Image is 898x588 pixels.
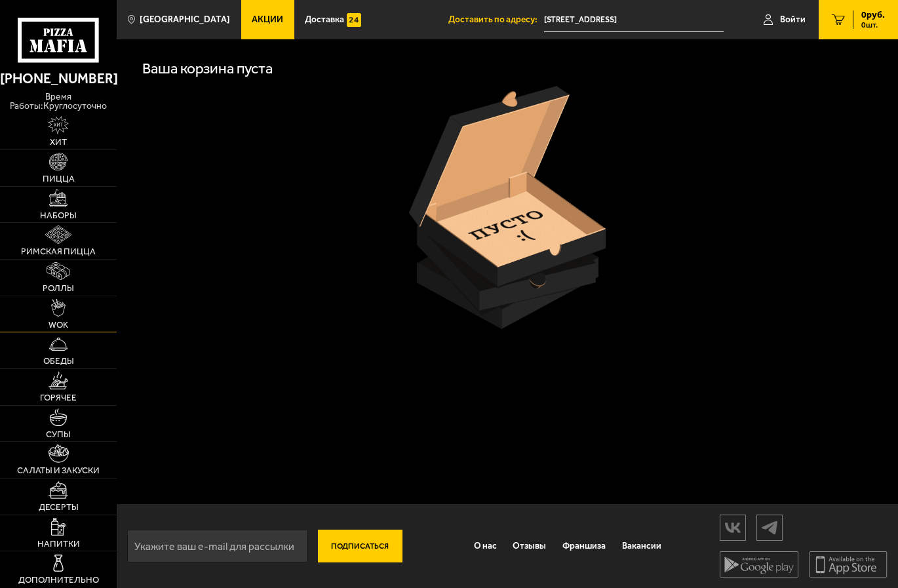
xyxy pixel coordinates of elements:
[142,62,273,77] h1: Ваша корзина пуста
[43,357,74,365] span: Обеды
[17,466,100,475] span: Салаты и закуски
[21,247,96,256] span: Римская пицца
[757,516,782,539] img: tg
[140,15,230,24] span: [GEOGRAPHIC_DATA]
[252,15,283,24] span: Акции
[544,8,724,32] span: Фермское шоссе, 36к27
[318,530,402,562] button: Подписаться
[43,174,75,183] span: Пицца
[305,15,344,24] span: Доставка
[544,8,724,32] input: Ваш адрес доставки
[861,10,885,20] span: 0 руб.
[37,539,80,548] span: Напитки
[780,15,806,24] span: Войти
[347,13,361,27] img: 15daf4d41897b9f0e9f617042186c801.svg
[505,531,555,562] a: Отзывы
[555,531,614,562] a: Франшиза
[127,530,307,562] input: Укажите ваш e-mail для рассылки
[50,138,67,146] span: Хит
[43,284,74,292] span: Роллы
[409,86,606,329] img: пустая коробка
[39,503,79,511] span: Десерты
[40,393,77,402] span: Горячее
[614,531,669,562] a: Вакансии
[18,576,99,584] span: Дополнительно
[448,15,544,24] span: Доставить по адресу:
[40,211,77,220] span: Наборы
[861,21,885,29] span: 0 шт.
[720,516,745,539] img: vk
[465,531,505,562] a: О нас
[46,430,71,439] span: Супы
[49,321,68,329] span: WOK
